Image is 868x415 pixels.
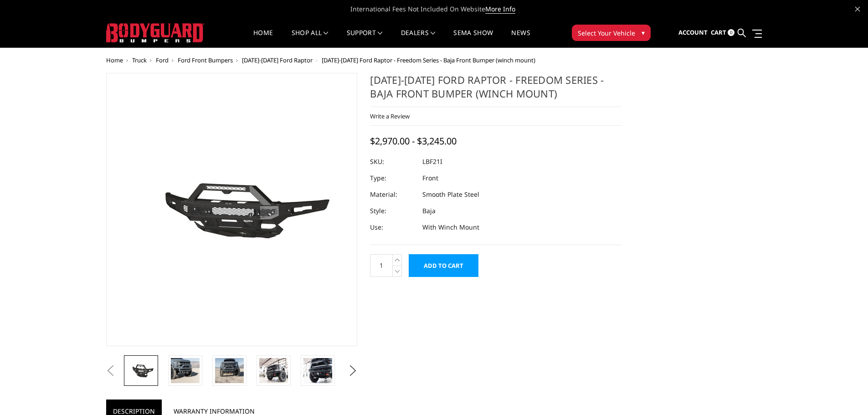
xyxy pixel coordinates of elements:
[370,219,416,236] dt: Use:
[409,254,478,277] input: Add to Cart
[711,28,726,36] span: Cart
[118,156,345,263] img: 2021-2025 Ford Raptor - Freedom Series - Baja Front Bumper (winch mount)
[422,203,436,219] dd: Baja
[104,364,118,378] button: Previous
[370,73,621,107] h1: [DATE]-[DATE] Ford Raptor - Freedom Series - Baja Front Bumper (winch mount)
[370,112,410,120] a: Write a Review
[370,135,457,147] span: $2,970.00 - $3,245.00
[259,358,288,383] img: 2021-2025 Ford Raptor - Freedom Series - Baja Front Bumper (winch mount)
[322,56,535,64] span: [DATE]-[DATE] Ford Raptor - Freedom Series - Baja Front Bumper (winch mount)
[422,186,479,203] dd: Smooth Plate Steel
[106,73,358,346] a: 2021-2025 Ford Raptor - Freedom Series - Baja Front Bumper (winch mount)
[370,203,416,219] dt: Style:
[178,56,233,64] a: Ford Front Bumpers
[127,358,155,383] img: 2021-2025 Ford Raptor - Freedom Series - Baja Front Bumper (winch mount)
[242,56,313,64] a: [DATE]-[DATE] Ford Raptor
[370,170,416,186] dt: Type:
[642,28,645,37] span: ▾
[711,20,734,45] a: Cart 0
[422,170,438,186] dd: Front
[422,219,479,236] dd: With Winch Mount
[453,30,493,47] a: SEMA Show
[346,364,360,378] button: Next
[370,154,416,170] dt: SKU:
[106,56,123,64] a: Home
[215,358,244,383] img: 2021-2025 Ford Raptor - Freedom Series - Baja Front Bumper (winch mount)
[572,25,651,41] button: Select Your Vehicle
[401,30,436,47] a: Dealers
[370,186,416,203] dt: Material:
[728,29,734,36] span: 0
[303,358,332,383] img: 2021-2025 Ford Raptor - Freedom Series - Baja Front Bumper (winch mount)
[156,56,169,64] a: Ford
[106,23,204,42] img: BODYGUARD BUMPERS
[678,28,708,36] span: Account
[253,30,273,47] a: Home
[171,358,200,383] img: 2021-2025 Ford Raptor - Freedom Series - Baja Front Bumper (winch mount)
[132,56,147,64] a: Truck
[347,30,383,47] a: Support
[511,30,530,47] a: News
[578,28,635,38] span: Select Your Vehicle
[422,154,442,170] dd: LBF21I
[485,5,515,14] a: More Info
[292,30,329,47] a: shop all
[678,20,708,45] a: Account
